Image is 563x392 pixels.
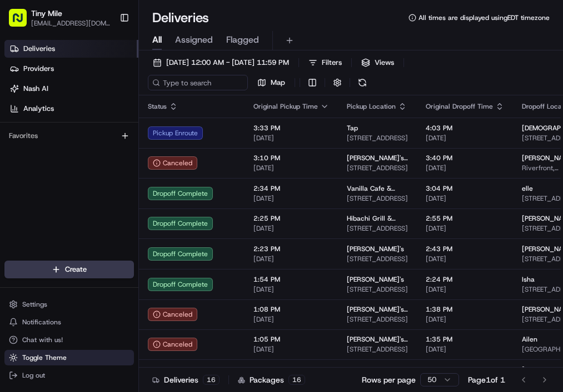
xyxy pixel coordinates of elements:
span: Original Dropoff Time [426,102,493,111]
button: Canceled [148,308,197,321]
span: [PERSON_NAME]'s [347,245,404,253]
span: • [150,172,153,181]
button: Log out [4,368,134,383]
span: [DATE] [426,254,504,263]
img: 8016278978528_b943e370aa5ada12b00a_72.png [23,106,43,126]
span: [DATE] [426,315,504,324]
span: 2:23 PM [253,245,329,253]
button: Start new chat [189,109,202,123]
img: 1736555255976-a54dd68f-1ca7-489b-9aae-adbdc363a1c4 [22,172,31,181]
span: Ailen [522,335,537,344]
span: [DATE] [253,194,329,203]
span: Isha [522,275,535,284]
button: Canceled [148,338,197,351]
span: [DATE] [426,224,504,233]
input: Type to search [148,75,248,90]
button: Settings [4,297,134,312]
span: [PERSON_NAME]'s Pizzeria [347,335,408,344]
img: Nash [11,11,33,33]
button: Notifications [4,314,134,330]
button: Toggle Theme [4,350,134,365]
span: Nash AI [23,84,48,94]
div: Packages [238,374,305,385]
div: We're available if you need us! [50,117,153,126]
span: 1:54 PM [253,275,329,284]
span: 2:34 PM [253,184,329,193]
a: 📗Knowledge Base [7,243,89,263]
span: Pylon [111,275,134,283]
span: 3:33 PM [253,124,329,133]
span: [PERSON_NAME] [34,202,90,211]
span: [PERSON_NAME]'s Pizzeria [347,154,408,162]
span: [STREET_ADDRESS] [347,164,408,172]
span: [PERSON_NAME]'s Pizzeria [347,305,408,314]
span: 1:05 PM [253,335,329,344]
button: Chat with us! [4,332,134,348]
span: 2:55 PM [426,214,504,223]
a: Providers [4,60,138,78]
a: Analytics [4,100,138,118]
div: 16 [288,375,305,385]
span: [STREET_ADDRESS] [347,345,408,354]
span: Views [375,58,394,68]
span: [STREET_ADDRESS] [347,134,408,142]
span: API Documentation [105,248,178,259]
div: Favorites [4,127,134,145]
span: [DATE] [426,285,504,294]
img: 1736555255976-a54dd68f-1ca7-489b-9aae-adbdc363a1c4 [11,106,31,126]
span: Map [271,78,285,88]
span: Notifications [22,318,61,327]
button: Map [252,75,290,90]
p: Welcome 👋 [11,44,202,62]
span: 1:35 PM [426,335,504,344]
a: Deliveries [4,40,138,58]
span: Filters [322,58,342,68]
span: [DATE] [253,164,329,172]
span: Vanilla Cafe & Breakfast/Desserts [347,184,408,193]
span: Toggle Theme [22,353,67,362]
button: Tiny Mile[EMAIL_ADDRESS][DOMAIN_NAME] [4,4,115,31]
span: 1:08 PM [253,305,329,314]
h1: Deliveries [152,9,209,27]
button: Create [4,261,134,278]
span: [DATE] [253,315,329,324]
button: [EMAIL_ADDRESS][DOMAIN_NAME] [31,19,111,28]
a: Nash AI [4,80,138,98]
div: Page 1 of 1 [468,374,505,385]
span: [STREET_ADDRESS] [347,315,408,324]
div: 16 [203,375,220,385]
span: 2:21 PM [156,172,182,181]
button: Filters [303,55,347,70]
span: Knowledge Base [22,248,85,259]
p: Rows per page [362,374,416,385]
span: Log out [22,371,45,380]
button: Refresh [355,75,370,90]
span: [STREET_ADDRESS] [347,224,408,233]
img: 1736555255976-a54dd68f-1ca7-489b-9aae-adbdc363a1c4 [22,202,31,211]
span: Create [65,264,87,274]
div: 💻 [94,249,103,258]
img: Jandy Espique [11,191,29,209]
span: Status [148,102,167,111]
span: [PERSON_NAME] [PERSON_NAME] [34,172,147,181]
div: Past conversations [11,144,74,153]
span: 3:10 PM [253,154,329,162]
span: [DATE] [253,345,329,354]
span: elle [522,184,533,193]
span: 1:38 PM [426,305,504,314]
button: Canceled [148,156,197,170]
span: 3:04 PM [426,184,504,193]
span: 3:40 PM [426,154,504,162]
button: Tiny Mile [31,8,62,19]
span: 2:25 PM [253,214,329,223]
span: 2:24 PM [426,275,504,284]
span: 2:43 PM [426,245,504,253]
span: All [152,33,162,47]
span: [DATE] [426,134,504,142]
span: Providers [23,64,54,74]
span: [DATE] [253,224,329,233]
span: Flagged [226,33,259,47]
